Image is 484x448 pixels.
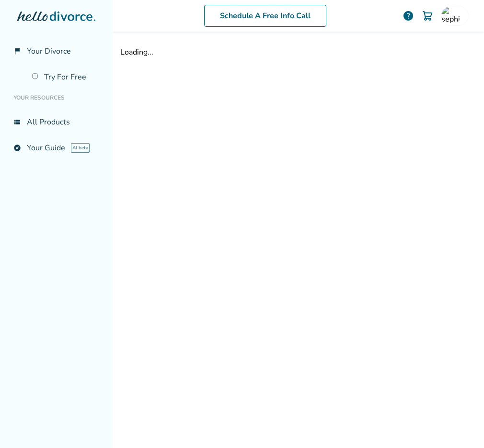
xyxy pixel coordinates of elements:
[27,46,71,56] span: Your Divorce
[71,143,90,153] span: AI beta
[120,47,476,57] div: Loading...
[8,137,105,159] a: exploreYour GuideAI beta
[8,40,105,62] a: flag_2Your Divorce
[13,118,21,126] span: view_list
[422,10,433,22] img: Cart
[403,10,414,22] a: help
[204,5,326,27] a: Schedule A Free Info Call
[8,111,105,133] a: view_listAll Products
[13,144,21,152] span: explore
[441,6,461,25] img: sephiroth.jedidiah@freedrops.org
[26,66,105,88] a: Try For Free
[8,88,105,107] li: Your Resources
[13,47,21,55] span: flag_2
